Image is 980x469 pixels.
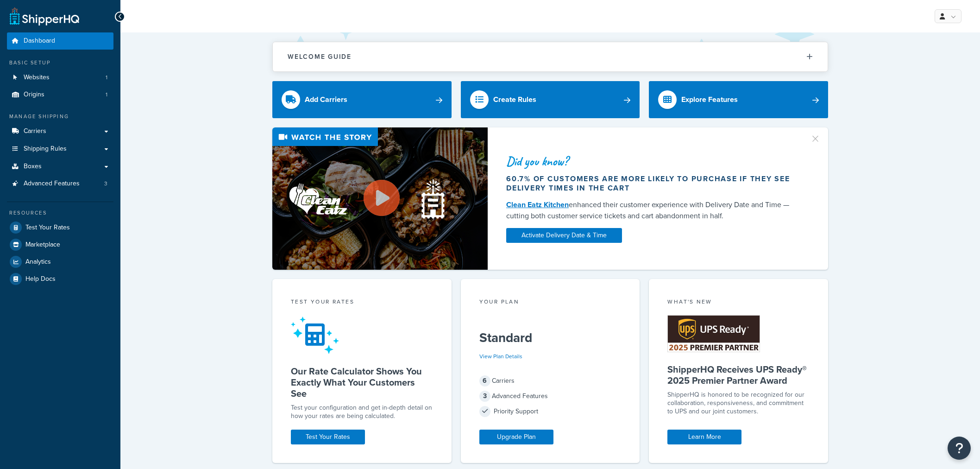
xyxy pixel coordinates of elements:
[24,91,44,99] span: Origins
[7,69,113,86] a: Websites1
[24,180,80,188] span: Advanced Features
[479,405,622,418] div: Priority Support
[479,374,622,387] div: Carriers
[272,81,452,118] a: Add Carriers
[948,437,971,460] button: Open Resource Center
[273,42,828,71] button: Welcome Guide
[24,127,46,135] span: Carriers
[506,199,799,222] div: enhanced their customer experience with Delivery Date and Time — cutting both customer service ti...
[25,275,56,283] span: Help Docs
[7,158,113,175] a: Boxes
[667,298,810,308] div: What's New
[7,59,113,67] div: Basic Setup
[7,69,113,86] li: Websites
[7,113,113,120] div: Manage Shipping
[25,241,60,249] span: Marketplace
[667,391,810,416] p: ShipperHQ is honored to be recognized for our collaboration, responsiveness, and commitment to UP...
[506,228,622,243] a: Activate Delivery Date & Time
[106,74,107,82] span: 1
[7,86,113,103] a: Origins1
[291,298,433,308] div: Test your rates
[7,175,113,192] a: Advanced Features3
[479,298,622,308] div: Your Plan
[506,199,569,210] a: Clean Eatz Kitchen
[667,430,741,444] a: Learn More
[7,236,113,253] a: Marketplace
[291,366,433,399] h5: Our Rate Calculator Shows You Exactly What Your Customers See
[7,86,113,103] li: Origins
[7,219,113,236] a: Test Your Rates
[272,127,488,270] img: Video thumbnail
[24,163,42,171] span: Boxes
[305,93,347,106] div: Add Carriers
[25,258,51,266] span: Analytics
[7,123,113,140] a: Carriers
[24,74,50,82] span: Websites
[7,140,113,158] a: Shipping Rules
[25,224,70,232] span: Test Your Rates
[461,81,640,118] a: Create Rules
[7,254,113,270] a: Analytics
[479,375,490,387] span: 6
[24,37,55,45] span: Dashboard
[104,180,107,188] span: 3
[291,430,365,444] a: Test Your Rates
[24,145,67,153] span: Shipping Rules
[479,391,490,402] span: 3
[291,404,433,420] div: Test your configuration and get in-depth detail on how your rates are being calculated.
[7,175,113,192] li: Advanced Features
[479,430,553,444] a: Upgrade Plan
[506,174,799,193] div: 60.7% of customers are more likely to purchase if they see delivery times in the cart
[7,271,113,287] a: Help Docs
[7,32,113,50] a: Dashboard
[667,364,810,386] h5: ShipperHQ Receives UPS Ready® 2025 Premier Partner Award
[506,155,799,168] div: Did you know?
[479,330,622,345] h5: Standard
[649,81,828,118] a: Explore Features
[479,352,522,361] a: View Plan Details
[288,53,352,60] h2: Welcome Guide
[479,390,622,403] div: Advanced Features
[7,209,113,217] div: Resources
[493,93,536,106] div: Create Rules
[681,93,738,106] div: Explore Features
[106,91,107,99] span: 1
